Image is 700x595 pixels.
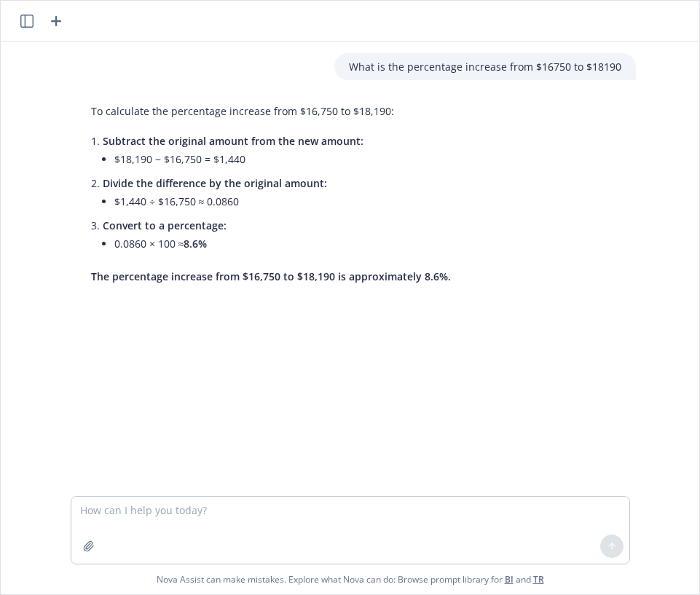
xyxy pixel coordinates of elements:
[91,103,451,119] p: To calculate the percentage increase from $16,750 to $18,190:
[103,218,227,232] span: Convert to a percentage:
[103,134,363,148] span: Subtract the original amount from the new amount:
[114,149,451,170] li: $18,190 − $16,750 = $1,440
[505,573,514,586] a: BI
[114,233,451,254] li: 0.0860 × 100 ≈
[114,191,451,212] li: $1,440 ÷ $16,750 ≈ 0.0860
[91,269,451,283] span: The percentage increase from $16,750 to $18,190 is approximately 8.6%.
[184,237,207,251] span: 8.6%
[103,176,327,190] span: Divide the difference by the original amount:
[157,564,544,594] span: Nova Assist can make mistakes. Explore what Nova can do: Browse prompt library for and
[533,573,544,586] a: TR
[349,59,621,74] p: What is the percentage increase from $16750 to $18190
